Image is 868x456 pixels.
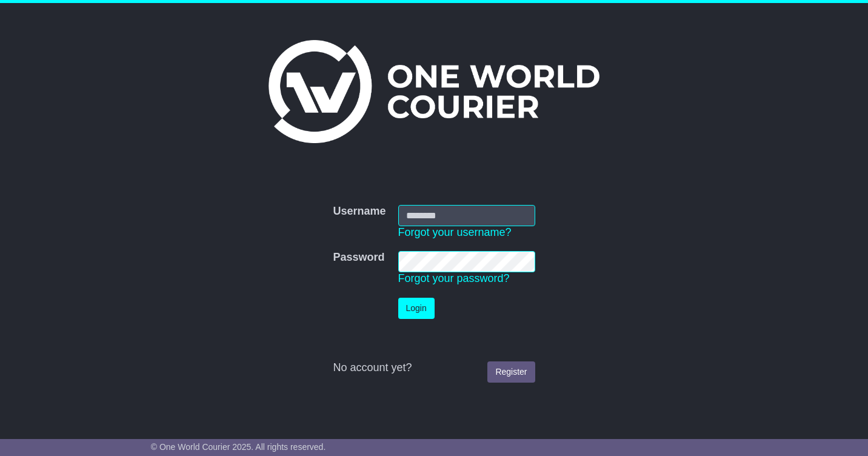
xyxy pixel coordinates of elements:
a: Forgot your username? [398,226,512,238]
div: No account yet? [333,361,535,375]
button: Login [398,298,435,319]
a: Forgot your password? [398,272,510,284]
label: Username [333,205,386,218]
label: Password [333,251,384,264]
a: Register [487,361,535,383]
span: © One World Courier 2025. All rights reserved. [151,442,326,452]
img: One World [269,40,599,143]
